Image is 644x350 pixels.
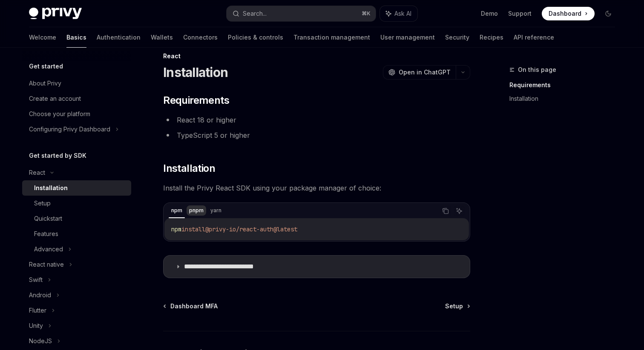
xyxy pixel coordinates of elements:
[169,205,185,216] div: npm
[22,91,131,106] a: Create an account
[445,27,469,48] a: Security
[383,65,456,80] button: Open in ChatGPT
[181,225,205,233] span: install
[508,9,532,18] a: Support
[22,211,131,226] a: Quickstart
[34,229,58,239] div: Features
[151,27,173,48] a: Wallets
[34,244,63,254] div: Advanced
[514,27,554,48] a: API reference
[601,7,615,20] button: Toggle dark mode
[29,94,81,104] div: Create an account
[208,205,224,216] div: yarn
[362,10,371,17] span: ⌘ K
[445,302,469,310] a: Setup
[481,9,498,18] a: Demo
[187,205,206,216] div: pnpm
[22,196,131,211] a: Setup
[29,61,63,71] h5: Get started
[380,6,417,21] button: Ask AI
[509,92,622,105] a: Installation
[22,106,131,122] a: Choose your platform
[29,290,51,300] div: Android
[171,225,181,233] span: npm
[549,9,581,18] span: Dashboard
[163,182,470,194] span: Install the Privy React SDK using your package manager of choice:
[394,9,411,18] span: Ask AI
[440,205,451,216] button: Copy the contents from the code block
[380,27,435,48] a: User management
[480,27,503,48] a: Recipes
[29,321,43,331] div: Unity
[183,27,218,48] a: Connectors
[454,205,465,216] button: Ask AI
[34,198,51,208] div: Setup
[22,226,131,242] a: Features
[29,168,45,178] div: React
[34,213,62,224] div: Quickstart
[29,336,52,346] div: NodeJS
[66,27,86,48] a: Basics
[29,124,110,134] div: Configuring Privy Dashboard
[29,275,43,285] div: Swift
[163,162,215,175] span: Installation
[97,27,141,48] a: Authentication
[399,68,451,77] span: Open in ChatGPT
[29,305,46,316] div: Flutter
[227,6,376,21] button: Search...⌘K
[29,109,90,119] div: Choose your platform
[293,27,370,48] a: Transaction management
[163,65,228,80] h1: Installation
[243,9,267,19] div: Search...
[22,76,131,91] a: About Privy
[542,7,595,20] a: Dashboard
[170,302,218,310] span: Dashboard MFA
[518,65,556,75] span: On this page
[163,114,470,126] li: React 18 or higher
[29,78,61,88] div: About Privy
[445,302,463,310] span: Setup
[29,8,82,20] img: dark logo
[163,52,470,60] div: React
[34,183,68,193] div: Installation
[163,94,229,107] span: Requirements
[29,27,56,48] a: Welcome
[29,259,64,270] div: React native
[22,180,131,196] a: Installation
[228,27,283,48] a: Policies & controls
[163,129,470,141] li: TypeScript 5 or higher
[164,302,218,310] a: Dashboard MFA
[509,78,622,92] a: Requirements
[29,151,86,161] h5: Get started by SDK
[205,225,297,233] span: @privy-io/react-auth@latest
